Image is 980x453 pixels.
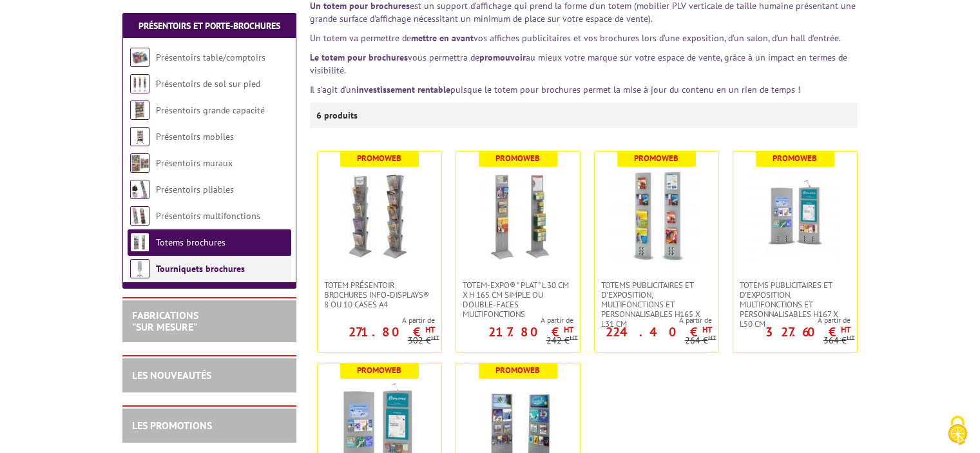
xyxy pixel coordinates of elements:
[130,48,149,67] img: Présentoirs table/comptoirs
[334,171,425,261] img: Totem Présentoir brochures Info-Displays® 8 ou 10 cases A4
[310,84,800,95] font: Il s’agit d’un puisque le totem pour brochures permet la mise à jour du contenu en un rien de tem...
[156,236,226,248] a: Totems brochures
[456,280,580,319] a: Totem-Expo® " plat " L 30 cm x H 165 cm simple ou double-faces multifonctions
[708,333,716,342] sup: HT
[130,233,149,252] img: Totems brochures
[132,419,212,432] a: LES PROMOTIONS
[595,315,712,325] span: A partir de
[740,280,850,329] span: Totems publicitaires et d'exposition, multifonctions et personnalisables H167 X L50 CM
[130,74,149,93] img: Présentoirs de sol sur pied
[750,171,840,261] img: Totems publicitaires et d'exposition, multifonctions et personnalisables H167 X L50 CM
[356,84,450,95] strong: investissement rentable
[324,280,435,309] span: Totem Présentoir brochures Info-Displays® 8 ou 10 cases A4
[130,206,149,226] img: Présentoirs multifonctions
[156,131,234,142] a: Présentoirs mobiles
[702,324,712,335] sup: HT
[130,127,149,146] img: Présentoirs mobiles
[431,333,439,342] sup: HT
[463,280,573,319] span: Totem-Expo® " plat " L 30 cm x H 165 cm simple ou double-faces multifonctions
[156,157,233,169] a: Présentoirs muraux
[935,409,980,453] button: Cookies (fenêtre modale)
[318,280,441,309] a: Totem Présentoir brochures Info-Displays® 8 ou 10 cases A4
[156,104,265,116] a: Présentoirs grande capacité
[156,210,260,222] a: Présentoirs multifonctions
[495,153,540,164] b: Promoweb
[425,324,435,335] sup: HT
[456,315,573,325] span: A partir de
[479,52,526,63] strong: promouvoir
[495,365,540,376] b: Promoweb
[773,153,817,164] b: Promoweb
[156,184,234,195] a: Présentoirs pliables
[606,328,712,336] p: 224.40 €
[611,171,702,261] img: Totems publicitaires et d'exposition, multifonctions et personnalisables H165 X L31 CM
[546,336,578,345] p: 242 €
[349,328,435,336] p: 271.80 €
[733,315,850,325] span: A partir de
[310,32,841,44] span: Un totem va permettre de vos affiches publicitaires et vos brochures lors d’une exposition, d’un ...
[408,336,439,345] p: 302 €
[130,101,149,120] img: Présentoirs grande capacité
[847,333,855,342] sup: HT
[156,52,265,63] a: Présentoirs table/comptoirs
[130,153,149,173] img: Présentoirs muraux
[318,315,435,325] span: A partir de
[411,32,474,44] strong: mettre en avant
[941,414,974,447] img: Cookies (fenêtre modale)
[310,52,847,76] span: vous permettra de au mieux votre marque sur votre espace de vente, grâce à un impact en termes de...
[357,365,401,376] b: Promoweb
[488,328,573,336] p: 217.80 €
[601,280,712,329] span: Totems publicitaires et d'exposition, multifonctions et personnalisables H165 X L31 CM
[139,20,280,32] a: Présentoirs et Porte-brochures
[570,333,578,342] sup: HT
[156,263,245,275] a: Tourniquets brochures
[473,171,563,261] img: Totem-Expo®
[765,328,850,336] p: 327.60 €
[841,324,850,335] sup: HT
[357,153,401,164] b: Promoweb
[823,336,855,345] p: 364 €
[564,324,573,335] sup: HT
[130,180,149,199] img: Présentoirs pliables
[132,309,198,333] a: FABRICATIONS"Sur Mesure"
[132,369,211,381] a: LES NOUVEAUTÉS
[156,78,260,90] a: Présentoirs de sol sur pied
[733,280,857,329] a: Totems publicitaires et d'exposition, multifonctions et personnalisables H167 X L50 CM
[310,52,408,63] strong: Le totem pour brochures
[316,102,365,128] p: 6 produits
[595,280,718,329] a: Totems publicitaires et d'exposition, multifonctions et personnalisables H165 X L31 CM
[130,259,149,278] img: Tourniquets brochures
[634,153,678,164] b: Promoweb
[685,336,716,345] p: 264 €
